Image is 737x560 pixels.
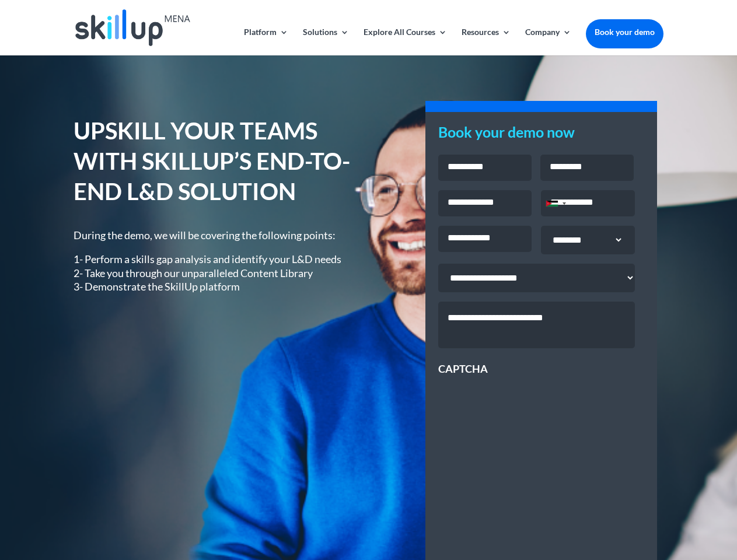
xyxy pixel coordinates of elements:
a: Resources [462,28,511,55]
a: Book your demo [586,19,663,45]
h3: Book your demo now [438,125,644,145]
h1: UPSKILL YOUR TEAMS WITH SKILLUP’S END-TO-END L&D SOLUTION [74,116,352,212]
a: Company [525,28,571,55]
a: Explore All Courses [364,28,447,55]
a: Solutions [303,28,349,55]
div: During the demo, we will be covering the following points: [74,229,352,294]
iframe: Chat Widget [543,434,737,560]
a: Platform [244,28,288,55]
p: 1- Perform a skills gap analysis and identify your L&D needs 2- Take you through our unparalleled... [74,253,352,293]
img: Skillup Mena [75,9,190,46]
div: Selected country [542,191,570,216]
label: CAPTCHA [438,362,488,376]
